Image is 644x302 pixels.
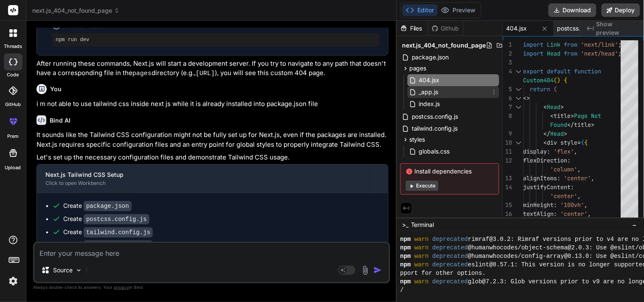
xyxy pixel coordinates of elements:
[554,210,557,218] span: :
[554,76,557,84] span: (
[551,192,578,200] span: 'center'
[547,139,578,146] span: div style
[544,103,547,111] span: <
[400,235,411,243] span: npm
[37,130,388,149] p: It sounds like the Tailwind CSS configuration might not be fully set up for Next.js, even if the ...
[544,139,547,146] span: <
[547,103,561,111] span: Head
[554,148,574,155] span: 'flex'
[411,52,450,62] span: package.json
[581,41,619,48] span: 'next/link'
[56,36,376,43] pre: npm run dev
[561,103,564,111] span: >
[551,121,568,129] span: Found
[564,130,568,137] span: >
[564,76,568,84] span: {
[503,67,512,76] div: 4
[551,130,564,137] span: Head
[523,67,544,75] span: export
[433,260,468,269] span: deprecated
[45,171,366,179] div: Next.js Tailwind CSS Setup
[591,121,595,129] span: >
[523,148,547,155] span: display
[503,183,512,192] div: 14
[513,85,524,94] div: Click to collapse the range.
[513,103,524,112] div: Click to collapse the range.
[411,112,459,122] span: postcss.config.js
[547,148,551,155] span: :
[523,210,554,218] span: textAlign
[37,99,388,109] p: i m not able to use tailwind css inside next js while it is already installed into package.json file
[564,174,591,182] span: 'center'
[551,112,554,120] span: <
[547,67,571,75] span: default
[433,243,468,252] span: deprecated
[411,221,434,229] span: Terminal
[503,103,512,112] div: 7
[548,3,596,17] button: Download
[400,252,411,260] span: npm
[554,112,571,120] span: title
[402,4,438,16] button: Editor
[409,64,427,73] span: pages
[619,50,622,57] span: ;
[415,277,429,286] span: warn
[585,139,588,146] span: {
[411,123,459,134] span: tailwind.config.js
[547,50,561,57] span: Head
[571,183,574,191] span: :
[433,235,468,243] span: deprecated
[574,148,578,155] span: ,
[415,243,429,252] span: warn
[6,274,20,288] img: settings
[503,201,512,210] div: 15
[585,201,588,209] span: ,
[84,201,132,211] code: package.json
[547,41,561,48] span: Link
[554,85,557,93] span: (
[523,76,554,84] span: Custom404
[551,165,578,173] span: 'column'
[503,112,512,120] div: 8
[406,181,439,191] button: Execute
[503,40,512,49] div: 1
[503,85,512,94] div: 5
[7,133,19,140] label: prem
[530,85,551,93] span: return
[400,286,404,294] span: /
[503,174,512,183] div: 13
[523,174,557,182] span: alignItems
[37,59,388,79] p: After running these commands, Next.js will start a development server. If you try to navigate to ...
[50,85,62,93] h6: You
[360,266,370,275] img: attachment
[523,183,571,191] span: justifyContent
[574,112,588,120] span: Page
[400,269,486,277] span: pport for other options.
[400,260,411,269] span: npm
[503,49,512,58] div: 2
[503,138,512,147] div: 10
[523,94,530,102] span: <>
[564,41,578,48] span: from
[374,266,382,274] img: icon
[4,43,22,50] label: threads
[503,94,512,103] div: 6
[523,41,544,48] span: import
[574,121,591,129] span: title
[428,24,463,33] div: Github
[406,167,494,176] span: Install dependencies
[402,221,408,229] span: >_
[418,75,441,85] span: 404.jsx
[415,235,429,243] span: warn
[591,112,602,120] span: Not
[513,138,524,147] div: Click to collapse the range.
[400,277,411,286] span: npm
[418,146,451,157] span: globals.css
[581,50,619,57] span: 'next/head'
[114,285,129,290] span: privacy
[523,157,568,164] span: flexDirection
[574,67,602,75] span: function
[568,157,571,164] span: :
[631,218,639,232] button: −
[75,267,82,274] img: Pick Models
